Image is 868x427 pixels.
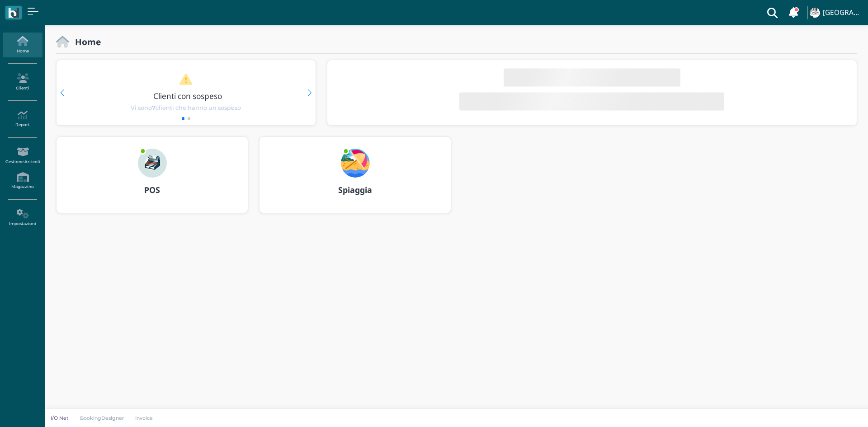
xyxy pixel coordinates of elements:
img: ... [138,149,167,178]
div: Next slide [307,89,311,96]
h3: Clienti con sospeso [75,92,300,100]
b: Spiaggia [338,184,372,195]
iframe: Help widget launcher [804,399,860,419]
span: Vi sono clienti che hanno un sospeso [131,103,241,112]
img: logo [8,8,19,18]
a: Home [3,33,42,57]
a: Gestione Articoli [3,143,42,168]
b: POS [144,184,160,195]
a: Clienti con sospeso Vi sono7clienti che hanno un sospeso [74,73,298,112]
a: Clienti [3,70,42,94]
a: ... [GEOGRAPHIC_DATA] [808,2,863,23]
a: ... Spiaggia [259,136,451,224]
div: 1 / 2 [57,60,316,125]
img: ... [341,149,370,178]
a: Report [3,107,42,131]
h2: Home [69,37,101,47]
a: Magazzino [3,169,42,193]
a: Impostazioni [3,205,42,230]
div: Previous slide [60,89,64,96]
a: ... POS [56,136,248,224]
h4: [GEOGRAPHIC_DATA] [823,9,863,17]
img: ... [810,8,820,18]
b: 7 [152,104,156,111]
